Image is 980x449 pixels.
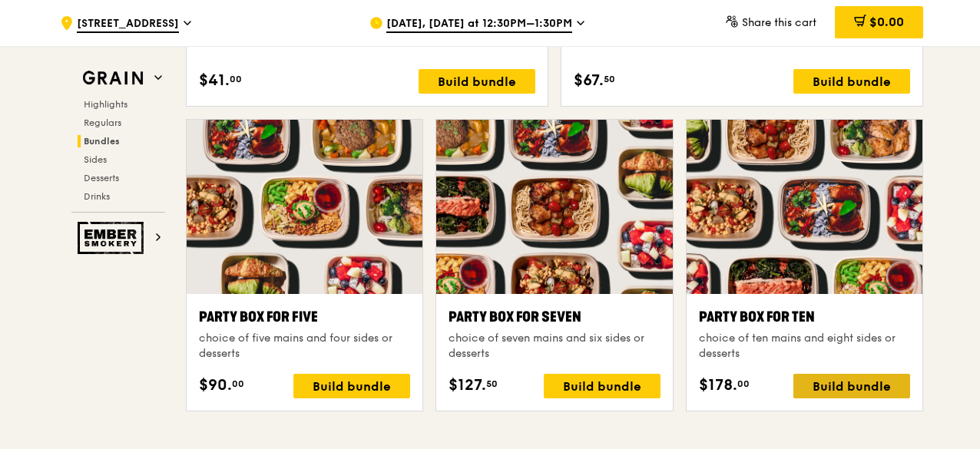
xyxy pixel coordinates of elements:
[77,16,179,33] span: [STREET_ADDRESS]
[574,69,604,92] span: $67.
[419,69,535,94] div: Build bundle
[386,16,572,33] span: [DATE], [DATE] at 12:30PM–1:30PM
[232,378,244,390] span: 00
[84,191,110,202] span: Drinks
[737,378,750,390] span: 00
[449,306,660,328] div: Party Box for Seven
[84,173,119,183] span: Desserts
[199,331,410,362] div: choice of five mains and four sides or desserts
[199,374,232,397] span: $90.
[293,374,410,398] div: Build bundle
[199,306,410,328] div: Party Box for Five
[793,69,910,94] div: Build bundle
[544,374,661,398] div: Build bundle
[869,15,904,29] span: $0.00
[699,374,737,397] span: $178.
[78,64,148,92] img: Grain web logo
[486,378,498,390] span: 50
[199,69,230,92] span: $41.
[84,117,121,128] span: Regulars
[84,154,107,165] span: Sides
[699,306,910,328] div: Party Box for Ten
[78,222,148,254] img: Ember Smokery web logo
[449,374,486,397] span: $127.
[230,73,242,85] span: 00
[449,331,660,362] div: choice of seven mains and six sides or desserts
[793,374,910,398] div: Build bundle
[742,16,816,29] span: Share this cart
[84,136,120,147] span: Bundles
[699,331,910,362] div: choice of ten mains and eight sides or desserts
[84,99,127,110] span: Highlights
[604,73,615,85] span: 50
